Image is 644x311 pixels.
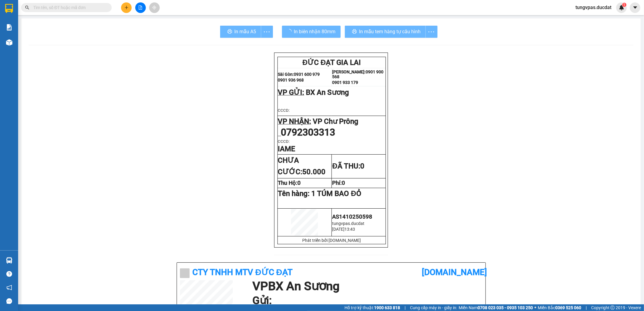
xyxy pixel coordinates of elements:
[6,39,12,46] img: warehouse-icon
[344,227,355,232] span: 13:43
[294,72,320,77] strong: 0931 600 979
[478,305,533,310] strong: 0708 023 035 - 0935 103 250
[459,304,533,311] span: Miền Nam
[277,236,386,244] td: Phát triển bởi [DOMAIN_NAME]
[610,306,615,310] span: copyright
[303,168,326,176] span: 50.000
[410,304,457,311] span: Cung cấp máy in - giấy in:
[138,5,143,10] span: file-add
[3,33,42,39] li: VP BX An Sương
[306,88,349,97] span: BX An Sương
[332,162,364,170] strong: ĐÃ THU:
[332,221,364,226] span: tungvpas.ducdat
[3,3,88,26] li: CTy TNHH MTV ĐỨC ĐẠT
[278,117,311,126] span: VP NHẬN:
[534,306,536,309] span: ⚪️
[313,117,359,126] span: VP Chư Prông
[278,72,294,77] strong: Sài Gòn:
[360,162,364,170] span: 0
[152,5,156,10] span: aim
[294,28,336,35] span: In biên nhận 80mm
[287,29,294,34] span: loading
[278,145,296,153] span: IAME
[312,189,361,198] span: 1 TÚM BAO ĐỎ
[6,285,12,290] span: notification
[278,139,290,144] span: CCCD:
[332,69,366,74] strong: [PERSON_NAME]:
[252,292,479,309] h1: Gửi:
[278,180,301,186] strong: Thu Hộ:
[282,26,341,38] button: In biên nhận 80mm
[571,4,616,11] span: tungvpas.ducdat
[6,24,12,30] img: solution-icon
[252,280,479,292] h1: VP BX An Sương
[278,156,326,176] strong: CHƯA CƯỚC:
[332,213,372,220] span: AS1410250598
[555,305,581,310] strong: 0369 525 060
[619,5,624,10] img: icon-new-feature
[42,33,80,39] li: VP VP Chư Prông
[149,2,160,13] button: aim
[278,108,290,113] span: CCCD:
[121,2,132,13] button: plus
[298,180,301,186] span: 0
[538,304,581,311] span: Miền Bắc
[303,58,361,67] span: ĐỨC ĐẠT GIA LAI
[193,267,293,277] b: CTy TNHH MTV ĐỨC ĐẠT
[6,257,12,264] img: warehouse-icon
[332,180,345,186] strong: Phí:
[278,189,361,198] span: Tên hàng:
[6,298,12,304] span: message
[332,80,358,85] strong: 0901 933 179
[42,40,46,45] span: environment
[281,127,335,138] span: 0792303313
[5,4,13,13] img: logo-vxr
[332,227,344,232] span: [DATE]
[6,271,12,277] span: question-circle
[622,3,626,7] sup: 1
[623,3,625,7] span: 1
[278,88,304,97] span: VP GỬI:
[405,304,405,311] span: |
[25,5,29,10] span: search
[124,5,129,10] span: plus
[630,2,640,13] button: caret-down
[135,2,146,13] button: file-add
[332,69,383,79] strong: 0901 900 568
[278,78,304,82] strong: 0901 936 968
[344,304,400,311] span: Hỗ trợ kỹ thuật:
[586,304,587,311] span: |
[33,4,104,11] input: Tìm tên, số ĐT hoặc mã đơn
[633,5,638,10] span: caret-down
[422,267,487,277] b: [DOMAIN_NAME]
[374,305,400,310] strong: 1900 633 818
[342,180,345,186] span: 0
